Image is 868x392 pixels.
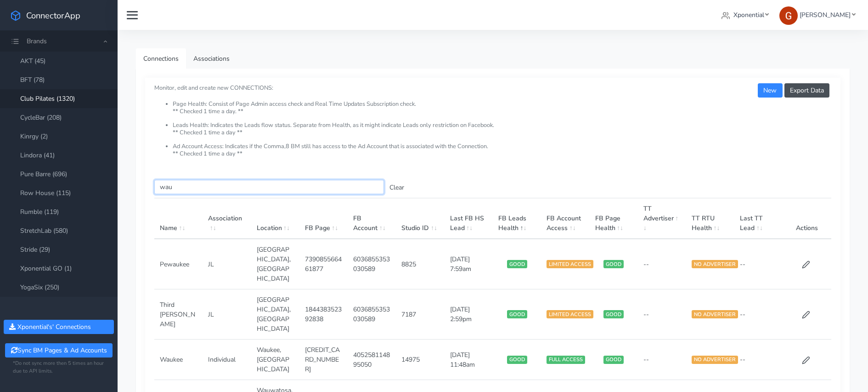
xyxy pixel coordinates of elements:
span: [PERSON_NAME] [800,11,851,19]
td: Pewaukee [154,239,203,289]
span: NO ADVERTISER [692,310,738,318]
th: Location [251,198,299,239]
input: enter text you want to search [154,180,384,194]
td: 184438352392838 [299,289,348,340]
span: Brands [27,37,47,46]
th: Last TT Lead [734,198,783,239]
th: TT RTU Health [686,198,734,239]
a: [PERSON_NAME] [776,6,859,23]
td: [CREDIT_CARD_NUMBER] [299,340,348,380]
td: [GEOGRAPHIC_DATA],[GEOGRAPHIC_DATA] [251,289,299,340]
td: [DATE] 7:59am [445,239,493,289]
small: *Do not sync more then 5 times an hour due to API limits. [13,360,105,375]
th: FB Page [299,198,348,239]
span: Xponential [733,11,764,19]
td: JL [203,239,251,289]
span: GOOD [507,260,527,268]
td: -- [638,289,686,340]
span: ConnectorApp [26,10,80,21]
td: 405258114895050 [348,340,396,380]
td: Waukee,[GEOGRAPHIC_DATA] [251,340,299,380]
span: LIMITED ACCESS [547,310,593,318]
span: FULL ACCESS [547,356,585,364]
th: FB Leads Health [493,198,541,239]
th: FB Account Access [541,198,589,239]
span: LIMITED ACCESS [547,260,593,268]
td: [DATE] 11:48am [445,340,493,380]
button: Export Data [784,83,829,98]
a: Xponential [718,6,772,23]
td: Third [PERSON_NAME] [154,289,203,340]
td: 739085566461877 [299,239,348,289]
td: -- [734,340,783,380]
td: 14975 [396,340,444,380]
li: Page Health: Consist of Page Admin access check and Real Time Updates Subscription check. ** Chec... [173,101,831,122]
th: Last FB HS Lead [445,198,493,239]
button: New [758,83,782,98]
small: Monitor, edit and create new CONNECTIONS: [154,76,831,157]
th: Association [203,198,251,239]
span: NO ADVERTISER [692,260,738,268]
td: 6036855353030589 [348,289,396,340]
td: 7187 [396,289,444,340]
td: -- [734,289,783,340]
td: 6036855353030589 [348,239,396,289]
button: Clear [384,180,410,195]
th: FB Page Health [590,198,638,239]
td: JL [203,289,251,340]
span: GOOD [603,356,624,364]
button: Sync BM Pages & Ad Accounts [5,343,112,357]
th: TT Advertiser [638,198,686,239]
span: GOOD [507,310,527,318]
td: Waukee [154,340,203,380]
span: GOOD [603,310,624,318]
th: FB Account [348,198,396,239]
img: Greg Clemmons [779,6,798,25]
th: Studio ID [396,198,444,239]
th: Actions [783,198,831,239]
span: GOOD [507,356,527,364]
td: [DATE] 2:59pm [445,289,493,340]
td: Individual [203,340,251,380]
span: GOOD [603,260,624,268]
a: Associations [186,48,237,69]
li: Ad Account Access: Indicates if the Comma,8 BM still has access to the Ad Account that is associa... [173,143,831,157]
span: NO ADVERTISER [692,356,738,364]
li: Leads Health: Indicates the Leads flow status. Separate from Health, as it might indicate Leads o... [173,122,831,143]
a: Connections [136,48,186,69]
th: Name [154,198,203,239]
td: [GEOGRAPHIC_DATA],[GEOGRAPHIC_DATA] [251,239,299,289]
td: -- [734,239,783,289]
td: -- [638,239,686,289]
td: 8825 [396,239,444,289]
td: -- [638,340,686,380]
button: Xponential's' Connections [4,320,114,334]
